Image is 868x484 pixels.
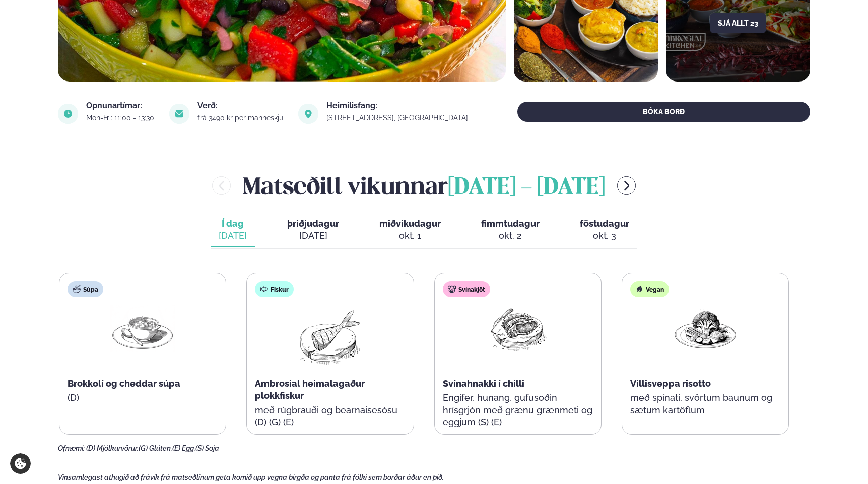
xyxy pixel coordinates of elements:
div: okt. 2 [481,230,540,242]
span: Villisveppa risotto [630,378,711,389]
button: menu-btn-right [617,176,636,195]
div: okt. 3 [580,230,629,242]
span: fimmtudagur [481,218,540,229]
img: fish.png [298,305,362,370]
div: Svínakjöt [443,281,490,297]
button: miðvikudagur okt. 1 [371,214,449,247]
img: pork.svg [448,285,456,293]
span: þriðjudagur [287,218,339,229]
div: Verð: [197,102,286,110]
span: Ofnæmi: [58,444,85,452]
img: Soup.png [110,305,175,352]
span: Ambrosial heimalagaður plokkfiskur [255,378,365,401]
button: fimmtudagur okt. 2 [473,214,548,247]
button: föstudagur okt. 3 [572,214,637,247]
img: image alt [298,104,318,124]
img: image alt [58,104,78,124]
span: föstudagur [580,218,629,229]
img: image alt [169,104,189,124]
p: með rúgbrauði og bearnaisesósu (D) (G) (E) [255,404,405,428]
span: (S) Soja [195,444,219,452]
p: Engifer, hunang, gufusoðin hrísgrjón með grænu grænmeti og eggjum (S) (E) [443,392,593,428]
div: [DATE] [219,230,247,242]
h2: Matseðill vikunnar [243,169,605,202]
button: Í dag [DATE] [211,214,255,247]
p: (D) [68,392,218,404]
img: Vegan.png [673,305,738,352]
a: Cookie settings [10,453,31,474]
button: Sjá allt 23 [710,13,766,33]
a: link [326,112,471,124]
span: (D) Mjólkurvörur, [86,444,139,452]
span: Brokkolí og cheddar súpa [68,378,180,389]
img: fish.svg [260,285,268,293]
img: Pork-Meat.png [486,305,550,352]
span: Svínahnakki í chilli [443,378,524,389]
span: (E) Egg, [172,444,195,452]
span: miðvikudagur [379,218,441,229]
div: Súpa [68,281,103,297]
img: Vegan.svg [635,285,643,293]
button: BÓKA BORÐ [517,102,810,122]
div: Mon-Fri: 11:00 - 13:30 [86,114,157,122]
span: [DATE] - [DATE] [448,177,605,199]
button: þriðjudagur [DATE] [279,214,347,247]
button: menu-btn-left [212,176,231,195]
div: Vegan [630,281,669,297]
p: með spínati, svörtum baunum og sætum kartöflum [630,392,780,416]
div: frá 3490 kr per manneskju [197,114,286,122]
span: Í dag [219,218,247,230]
img: soup.svg [73,285,81,293]
div: Fiskur [255,281,294,297]
div: Heimilisfang: [326,102,471,110]
span: (G) Glúten, [139,444,172,452]
span: Vinsamlegast athugið að frávik frá matseðlinum geta komið upp vegna birgða og panta frá fólki sem... [58,473,444,481]
div: Opnunartímar: [86,102,157,110]
div: [DATE] [287,230,339,242]
div: okt. 1 [379,230,441,242]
